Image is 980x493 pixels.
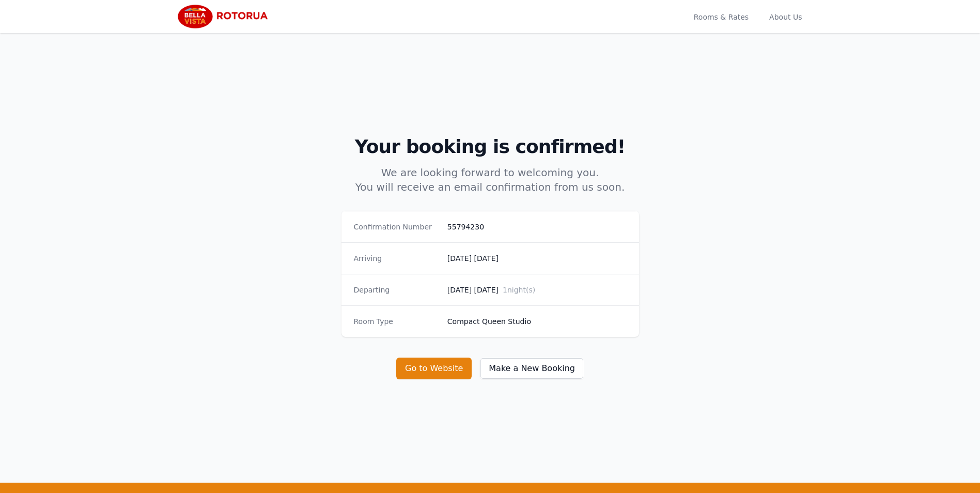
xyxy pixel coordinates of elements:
p: We are looking forward to welcoming you. You will receive an email confirmation from us soon. [292,165,689,194]
button: Go to Website [396,358,472,379]
dd: [DATE] [DATE] [447,253,627,264]
h2: Your booking is confirmed! [186,136,794,157]
button: Make a New Booking [480,358,584,379]
dt: Arriving [354,253,439,264]
dd: [DATE] [DATE] [447,285,627,295]
dt: Confirmation Number [354,222,439,232]
dt: Departing [354,285,439,295]
dd: Compact Queen Studio [447,316,627,327]
dt: Room Type [354,316,439,327]
dd: 55794230 [447,222,627,232]
span: 1 night(s) [503,286,535,294]
a: Go to Website [396,363,480,373]
img: Bella Vista Rotorua [176,4,275,29]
